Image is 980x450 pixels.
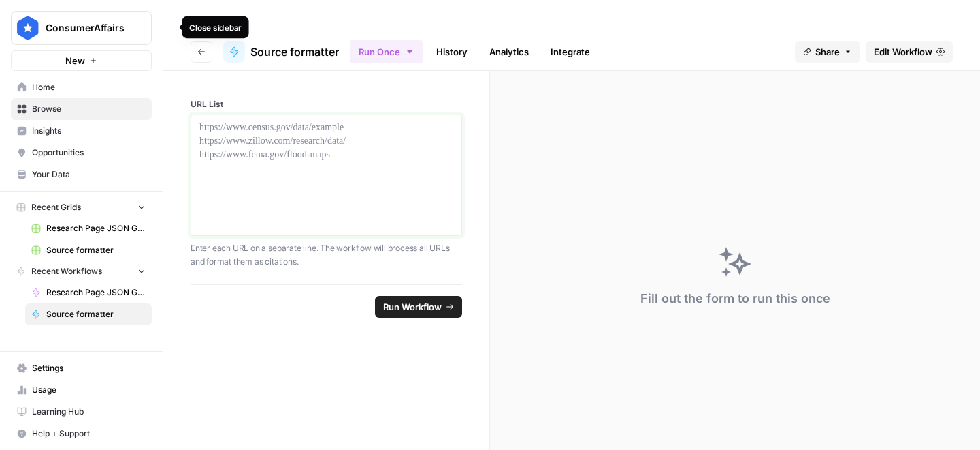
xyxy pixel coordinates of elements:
span: Recent Workflows [31,265,102,277]
a: Source formatter [223,41,339,63]
img: ConsumerAffairs Logo [16,16,40,40]
button: Recent Workflows [11,261,152,282]
a: Research Page JSON Generator ([PERSON_NAME]) [25,217,152,239]
span: Learning Hub [32,406,146,418]
div: Fill out the form to run this once [640,289,830,308]
a: Integrate [542,41,598,63]
button: Run Once [350,40,423,63]
span: Share [815,45,840,59]
span: Source formatter [46,308,146,320]
a: Settings [11,357,152,379]
a: Analytics [481,41,537,63]
p: Enter each URL on a separate line. The workflow will process all URLs and format them as citations. [191,241,462,268]
a: Edit Workflow [866,41,953,63]
a: Usage [11,379,152,401]
span: Usage [32,384,146,396]
span: Edit Workflow [874,45,932,59]
a: Insights [11,120,152,142]
span: Browse [32,103,146,115]
span: Recent Grids [31,201,81,213]
span: ConsumerAffairs [46,21,128,35]
a: Browse [11,98,152,120]
button: Recent Grids [11,197,152,217]
span: Source formatter [250,44,339,60]
a: Your Data [11,164,152,185]
a: Source formatter [25,303,152,325]
span: Your Data [32,168,146,181]
span: Help + Support [32,427,146,440]
a: History [428,41,476,63]
button: Share [795,41,860,63]
span: Run Workflow [383,300,442,314]
span: Opportunities [32,147,146,159]
div: Close sidebar [189,21,242,33]
a: Research Page JSON Generator [25,282,152,303]
span: Research Page JSON Generator [46,286,146,299]
button: Run Workflow [375,296,462,318]
button: Help + Support [11,423,152,445]
label: URL List [191,98,462,110]
span: Home [32,81,146,93]
span: Source formatter [46,244,146,256]
span: Research Page JSON Generator ([PERSON_NAME]) [46,222,146,235]
span: Settings [32,362,146,374]
button: New [11,50,152,71]
span: New [65,54,85,67]
a: Home [11,76,152,98]
a: Source formatter [25,239,152,261]
button: Workspace: ConsumerAffairs [11,11,152,45]
a: Opportunities [11,142,152,164]
span: Insights [32,125,146,137]
a: Learning Hub [11,401,152,423]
